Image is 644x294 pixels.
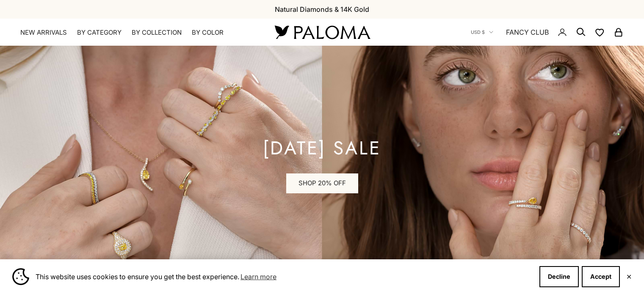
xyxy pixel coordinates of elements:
summary: By Category [77,28,122,37]
button: Close [626,274,632,279]
p: [DATE] sale [263,140,381,157]
button: Decline [539,266,579,287]
a: SHOP 20% OFF [286,173,358,194]
button: USD $ [471,28,493,36]
img: Cookie banner [12,268,29,285]
button: Accept [582,266,620,287]
a: Learn more [239,270,278,283]
span: USD $ [471,28,485,36]
summary: By Color [192,28,224,37]
p: Natural Diamonds & 14K Gold [275,4,369,15]
nav: Secondary navigation [471,19,624,46]
summary: By Collection [132,28,182,37]
a: NEW ARRIVALS [20,28,67,37]
span: This website uses cookies to ensure you get the best experience. [36,270,533,283]
nav: Primary navigation [20,28,254,37]
a: FANCY CLUB [506,27,549,38]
